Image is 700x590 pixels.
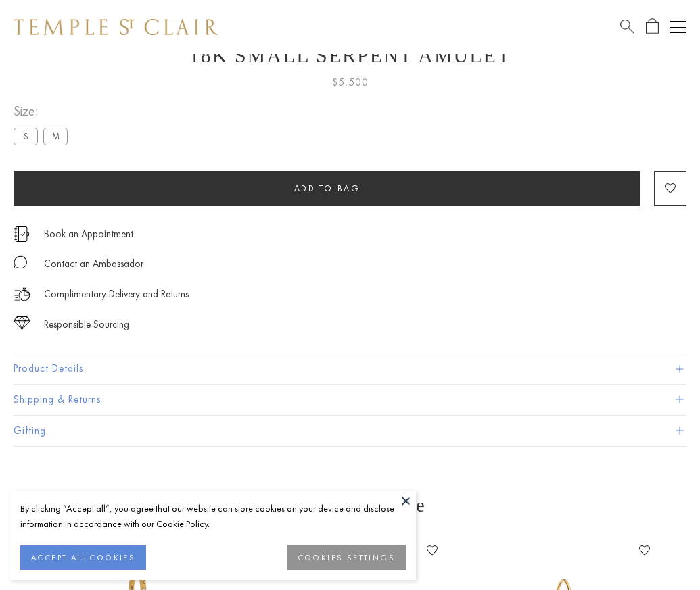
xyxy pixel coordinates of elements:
[332,74,369,91] span: $5,500
[670,19,686,35] button: Open navigation
[20,545,146,570] button: ACCEPT ALL COOKIES
[620,18,634,35] a: Search
[14,353,686,384] button: Product Details
[14,316,30,330] img: icon_sourcing.svg
[14,44,686,67] h1: 18K Small Serpent Amulet
[44,255,143,272] div: Contact an Ambassador
[14,286,30,303] img: icon_delivery.svg
[44,316,129,333] div: Responsible Sourcing
[43,128,68,145] label: M
[646,18,659,35] a: Open Shopping Bag
[44,286,189,303] p: Complimentary Delivery and Returns
[14,128,38,145] label: S
[20,501,406,532] div: By clicking “Accept all”, you agree that our website can store cookies on your device and disclos...
[14,19,218,35] img: Temple St. Clair
[14,171,640,206] button: Add to bag
[14,385,686,415] button: Shipping & Returns
[294,182,360,194] span: Add to bag
[14,416,686,446] button: Gifting
[14,255,27,269] img: MessageIcon-01_2.svg
[287,545,406,570] button: COOKIES SETTINGS
[44,226,133,241] a: Book an Appointment
[14,226,30,242] img: icon_appointment.svg
[14,100,73,122] span: Size:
